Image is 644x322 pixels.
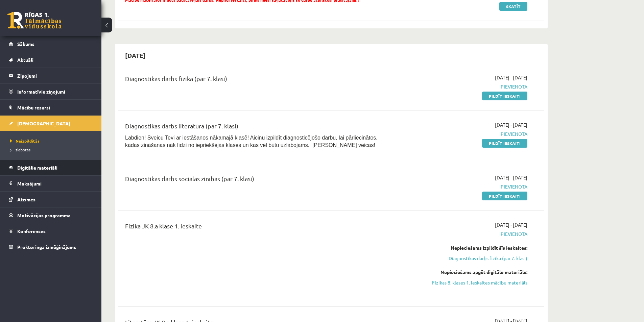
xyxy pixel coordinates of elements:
[400,130,527,138] span: Pievienota
[125,174,390,187] div: Diagnostikas darbs sociālās zinībās (par 7. klasi)
[10,147,95,153] a: Izlabotās
[9,192,93,207] a: Atzīmes
[400,279,527,286] a: Fizikas 8. klases 1. ieskaites mācību materiāls
[400,230,527,238] span: Pievienota
[125,135,378,148] span: Labdien! Sveicu Tevi ar iestāšanos nākamajā klasē! Aicinu izpildīt diagnosticējošo darbu, lai pār...
[17,212,71,218] span: Motivācijas programma
[118,47,152,63] h2: [DATE]
[17,228,46,234] span: Konferences
[9,84,93,99] a: Informatīvie ziņojumi
[400,83,527,90] span: Pievienota
[17,57,33,63] span: Aktuāli
[9,52,93,68] a: Aktuāli
[17,120,70,126] span: [DEMOGRAPHIC_DATA]
[482,139,527,148] a: Pildīt ieskaiti
[9,239,93,255] a: Proktoringa izmēģinājums
[495,221,527,228] span: [DATE] - [DATE]
[125,74,390,86] div: Diagnostikas darbs fizikā (par 7. klasi)
[17,68,93,83] legend: Ziņojumi
[9,176,93,191] a: Maksājumi
[495,74,527,81] span: [DATE] - [DATE]
[482,192,527,200] a: Pildīt ieskaiti
[9,36,93,52] a: Sākums
[400,269,527,276] div: Nepieciešams apgūt digitālo materiālu:
[9,207,93,223] a: Motivācijas programma
[495,121,527,128] span: [DATE] - [DATE]
[17,176,93,191] legend: Maksājumi
[400,255,527,262] a: Diagnostikas darbs fizikā (par 7. klasi)
[17,84,93,99] legend: Informatīvie ziņojumi
[10,138,40,144] span: Neizpildītās
[10,147,30,152] span: Izlabotās
[125,221,390,234] div: Fizika JK 8.a klase 1. ieskaite
[9,160,93,175] a: Digitālie materiāli
[17,196,35,202] span: Atzīmes
[9,223,93,239] a: Konferences
[10,138,95,144] a: Neizpildītās
[125,121,390,134] div: Diagnostikas darbs literatūrā (par 7. klasi)
[499,2,527,11] a: Skatīt
[9,68,93,83] a: Ziņojumi
[17,41,34,47] span: Sākums
[9,116,93,131] a: [DEMOGRAPHIC_DATA]
[495,174,527,181] span: [DATE] - [DATE]
[17,244,76,250] span: Proktoringa izmēģinājums
[17,104,50,110] span: Mācību resursi
[9,100,93,115] a: Mācību resursi
[400,183,527,190] span: Pievienota
[7,12,62,29] a: Rīgas 1. Tālmācības vidusskola
[400,244,527,251] div: Nepieciešams izpildīt šīs ieskaites:
[17,165,57,171] span: Digitālie materiāli
[482,92,527,100] a: Pildīt ieskaiti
